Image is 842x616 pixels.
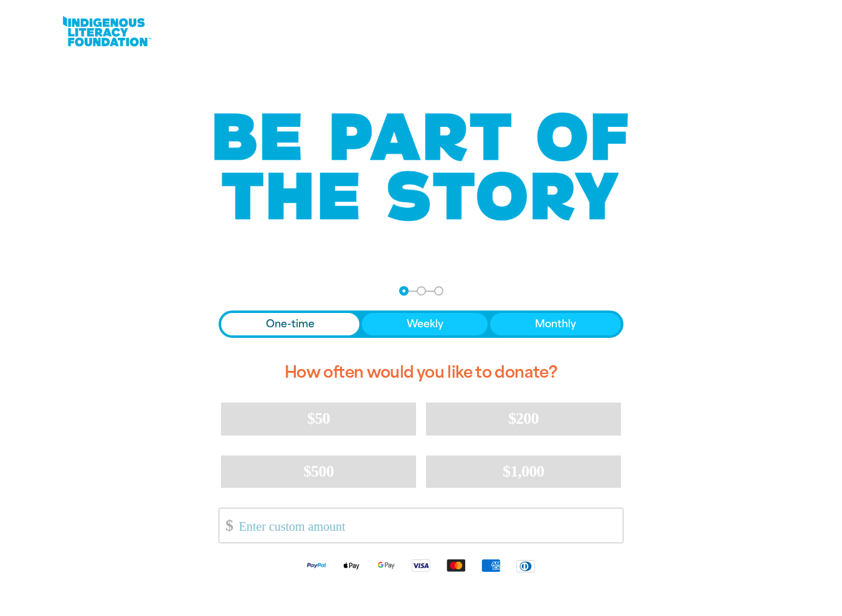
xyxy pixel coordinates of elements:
[434,286,443,296] button: Navigate to step 3 of 3 to enter your payment details
[219,511,233,539] span: $
[307,409,329,427] span: $50
[219,548,623,582] div: Available payment methods
[407,317,443,332] span: Weekly
[303,462,334,480] span: $500
[490,313,621,335] button: Monthly
[219,353,623,393] h2: How often would you like to donate?
[508,409,539,427] span: $200
[230,508,623,543] input: Enter custom amount
[219,310,623,338] div: Donation frequency
[404,558,438,572] img: Visa logo
[369,558,404,572] img: Google Pay logo
[266,317,315,332] span: One-time
[426,403,621,435] button: $200
[221,455,416,488] button: $500
[473,558,508,572] img: American Express logo
[221,313,359,335] button: One-time
[334,558,369,572] img: Apple Pay logo
[299,558,334,572] img: Paypal logo
[535,317,576,332] span: Monthly
[508,559,543,573] img: Diners Club logo
[221,403,416,435] button: $50
[438,558,473,572] img: Mastercard logo
[426,455,621,488] button: $1,000
[503,462,544,480] span: $1,000
[203,88,639,246] img: Be part of the story
[399,286,409,296] button: Navigate to step 1 of 3 to enter your donation amount
[417,286,426,296] button: Navigate to step 2 of 3 to enter your details
[362,313,488,335] button: Weekly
